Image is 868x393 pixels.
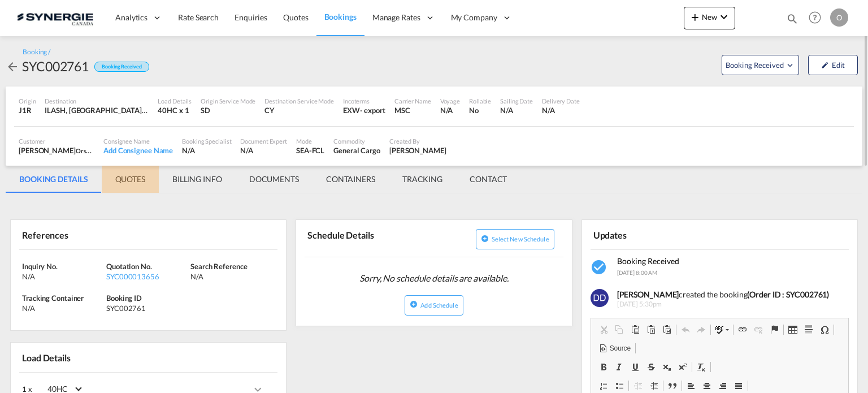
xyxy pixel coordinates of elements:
[830,8,848,27] div: O
[693,360,709,374] a: Remove Format
[190,271,272,282] div: N/A
[766,322,782,337] a: Anchor
[693,322,709,337] a: Redo (Ctrl+Y)
[750,322,766,337] a: Unlink
[106,303,188,313] div: SYC002761
[451,12,497,23] span: My Company
[683,378,699,393] a: Align Left
[305,224,432,252] div: Schedule Details
[617,269,658,276] span: [DATE] 8:00 AM
[19,97,36,105] div: Origin
[611,322,627,337] a: Copy (Ctrl+C)
[23,47,50,57] div: Booking /
[240,137,287,145] div: Document Expert
[481,235,489,243] md-icon: icon-plus-circle
[731,378,747,393] a: Justify
[106,271,188,282] div: SYC000013656
[264,105,334,115] div: CY
[19,105,36,115] div: J1R
[456,166,520,193] md-tab-item: CONTACT
[355,267,513,289] span: Sorry, No schedule details are available.
[617,256,679,266] span: Booking Received
[360,105,385,115] div: - export
[684,7,735,29] button: icon-plus 400-fgNewicon-chevron-down
[630,378,646,393] a: Decrease Indent
[717,10,731,24] md-icon: icon-chevron-down
[45,105,149,115] div: ILASH, Ashdod, Israel, Levante, Middle East
[643,322,659,337] a: Paste as plain text (Ctrl+Shift+V)
[6,166,520,193] md-pagination-wrapper: Use the left and right arrow keys to navigate between tabs
[805,8,824,27] span: Help
[469,105,491,115] div: No
[22,57,89,75] div: SYC002761
[492,235,549,243] span: Select new schedule
[726,59,785,71] span: Booking Received
[45,97,149,105] div: Destination
[103,137,173,145] div: Consignee Name
[785,322,801,337] a: Table
[808,55,858,75] button: icon-pencilEdit
[240,145,287,156] div: N/A
[201,105,255,115] div: SD
[591,258,609,277] md-icon: icon-checkbox-marked-circle
[735,322,750,337] a: Link (Ctrl+K)
[805,8,830,28] div: Help
[627,322,643,337] a: Paste (Ctrl+V)
[283,12,308,22] span: Quotes
[699,378,715,393] a: Centre
[324,12,357,21] span: Bookings
[596,322,611,337] a: Cut (Ctrl+X)
[6,60,19,74] md-icon: icon-arrow-left
[405,295,463,316] button: icon-plus-circleAdd Schedule
[394,97,431,105] div: Carrier Name
[158,105,192,115] div: 40HC x 1
[313,166,389,193] md-tab-item: CONTAINERS
[106,262,152,271] span: Quotation No.
[106,293,142,303] span: Booking ID
[17,5,93,31] img: 1f56c880d42311ef80fc7dca854c8e59.png
[22,293,84,303] span: Tracking Container
[103,145,173,156] div: Add Consignee Name
[476,229,554,249] button: icon-plus-circleSelect new schedule
[389,137,446,145] div: Created By
[296,145,324,156] div: SEA-FCL
[22,262,58,271] span: Inquiry No.
[22,271,103,282] div: N/A
[786,12,798,29] div: icon-magnify
[394,105,431,115] div: MSC
[542,105,580,115] div: N/A
[296,137,324,145] div: Mode
[665,378,680,393] a: Block Quote
[178,12,219,22] span: Rate Search
[596,360,611,374] a: Bold (Ctrl+B)
[712,322,732,337] a: Spell Check As You Type
[688,10,702,24] md-icon: icon-plus 400-fg
[542,97,580,105] div: Delivery Date
[715,378,731,393] a: Align Right
[617,289,843,300] div: created the booking
[190,262,247,271] span: Search Reference
[420,301,458,309] span: Add Schedule
[469,97,491,105] div: Rollable
[722,55,799,75] button: Open demo menu
[786,12,798,25] md-icon: icon-magnify
[343,105,360,115] div: EXW
[817,322,832,337] a: Insert Special Character
[236,166,313,193] md-tab-item: DOCUMENTS
[333,137,380,145] div: Commodity
[115,12,147,23] span: Analytics
[19,137,94,145] div: Customer
[659,322,675,337] a: Paste from Word
[646,378,662,393] a: Increase Indent
[159,166,236,193] md-tab-item: BILLING INFO
[343,97,385,105] div: Incoterms
[617,300,843,309] span: [DATE] 5:30pm
[617,290,679,299] b: [PERSON_NAME]
[596,341,634,356] a: Source
[440,97,460,105] div: Voyage
[801,322,817,337] a: Insert Horizontal Line
[8,334,48,376] iframe: Chat
[182,145,231,156] div: N/A
[500,97,533,105] div: Sailing Date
